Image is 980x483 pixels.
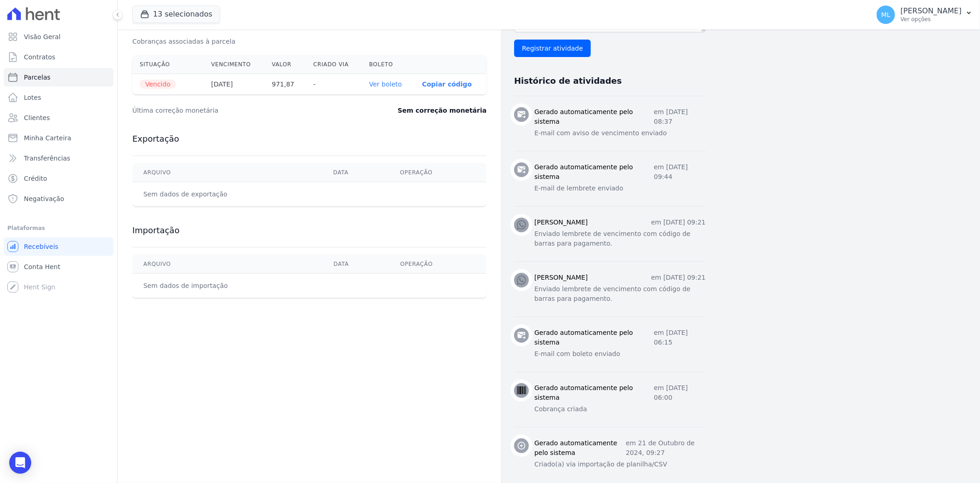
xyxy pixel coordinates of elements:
[626,438,706,458] p: em 21 de Outubro de 2024, 09:27
[534,218,588,227] h3: [PERSON_NAME]
[534,184,706,193] p: E-mail de lembrete enviado
[654,383,706,402] p: em [DATE] 06:00
[4,129,113,147] a: Minha Carteira
[534,107,654,126] h3: Gerado automaticamente pelo sistema
[132,6,220,23] button: 13 selecionados
[24,133,71,143] span: Minha Carteira
[24,113,50,122] span: Clientes
[140,80,176,89] span: Vencido
[514,40,591,57] input: Registrar atividade
[24,194,64,203] span: Negativação
[132,133,487,144] h3: Exportação
[534,328,654,347] h3: Gerado automaticamente pelo sistema
[4,169,113,188] a: Crédito
[24,242,58,251] span: Recebíveis
[369,80,402,88] a: Ver boleto
[362,55,414,74] th: Boleto
[534,383,654,402] h3: Gerado automaticamente pelo sistema
[4,68,113,86] a: Parcelas
[24,73,51,82] span: Parcelas
[4,258,113,276] a: Conta Hent
[4,149,113,167] a: Transferências
[4,28,113,46] a: Visão Geral
[132,163,322,182] th: Arquivo
[132,255,323,274] th: Arquivo
[24,93,41,102] span: Lotes
[132,55,204,74] th: Situação
[4,48,113,66] a: Contratos
[534,229,706,248] p: Enviado lembrete de vencimento com código de barras para pagamento.
[651,273,706,282] p: em [DATE] 09:21
[534,162,654,182] h3: Gerado automaticamente pelo sistema
[265,74,306,95] th: 971,87
[24,262,60,271] span: Conta Hent
[534,404,706,414] p: Cobrança criada
[7,223,110,234] div: Plataformas
[389,163,487,182] th: Operação
[901,16,962,23] p: Ver opções
[132,37,235,46] dt: Cobranças associadas à parcela
[654,107,706,126] p: em [DATE] 08:37
[24,52,55,62] span: Contratos
[869,2,980,28] button: ML [PERSON_NAME] Ver opções
[132,182,322,207] td: Sem dados de exportação
[534,128,706,138] p: E-mail com aviso de vencimento enviado
[534,284,706,304] p: Enviado lembrete de vencimento com código de barras para pagamento.
[132,106,342,115] dt: Última correção monetária
[881,11,890,18] span: ML
[651,218,706,227] p: em [DATE] 09:21
[534,349,706,359] p: E-mail com boleto enviado
[534,273,588,282] h3: [PERSON_NAME]
[322,163,389,182] th: Data
[24,154,70,163] span: Transferências
[9,452,31,474] div: Open Intercom Messenger
[534,460,706,469] p: Criado(a) via importação de planilha/CSV
[4,109,113,127] a: Clientes
[323,255,389,274] th: Data
[265,55,306,74] th: Valor
[901,6,962,16] p: [PERSON_NAME]
[24,32,61,41] span: Visão Geral
[4,190,113,208] a: Negativação
[24,174,47,183] span: Crédito
[422,80,472,88] button: Copiar código
[514,75,622,86] h3: Histórico de atividades
[132,225,487,236] h3: Importação
[389,255,487,274] th: Operação
[4,237,113,256] a: Recebíveis
[654,328,706,347] p: em [DATE] 06:15
[204,55,265,74] th: Vencimento
[534,438,626,458] h3: Gerado automaticamente pelo sistema
[204,74,265,95] th: [DATE]
[306,55,362,74] th: Criado via
[306,74,362,95] th: -
[398,106,487,115] dd: Sem correção monetária
[654,162,706,182] p: em [DATE] 09:44
[132,274,323,298] td: Sem dados de importação
[4,88,113,107] a: Lotes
